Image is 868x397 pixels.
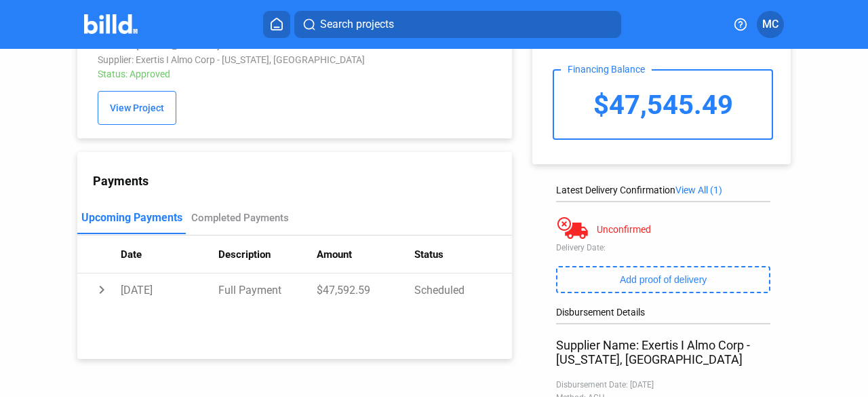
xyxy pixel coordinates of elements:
[414,235,512,273] th: Status
[81,211,182,224] div: Upcoming Payments
[121,273,218,306] td: [DATE]
[98,91,176,125] button: View Project
[620,274,707,285] span: Add proof of delivery
[556,338,770,366] div: Supplier Name: Exertis I Almo Corp - [US_STATE], [GEOGRAPHIC_DATA]
[121,235,218,273] th: Date
[84,14,138,34] img: Billd Company Logo
[554,71,772,138] div: $47,545.49
[110,103,164,114] span: View Project
[757,11,784,38] button: MC
[556,266,770,293] button: Add proof of delivery
[414,273,512,306] td: Scheduled
[93,174,512,188] div: Payments
[98,69,413,79] div: Status: Approved
[597,224,651,235] div: Unconfirmed
[556,380,770,390] div: Disbursement Date: [DATE]
[98,54,413,65] div: Supplier: Exertis I Almo Corp - [US_STATE], [GEOGRAPHIC_DATA]
[317,273,414,306] td: $47,592.59
[556,243,770,252] div: Delivery Date:
[218,273,316,306] td: Full Payment
[294,11,621,38] button: Search projects
[218,235,316,273] th: Description
[317,235,414,273] th: Amount
[556,307,770,318] div: Disbursement Details
[762,16,778,33] span: MC
[675,185,722,195] span: View All (1)
[556,185,770,195] div: Latest Delivery Confirmation
[561,64,652,75] div: Financing Balance
[191,212,289,224] div: Completed Payments
[320,16,394,33] span: Search projects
